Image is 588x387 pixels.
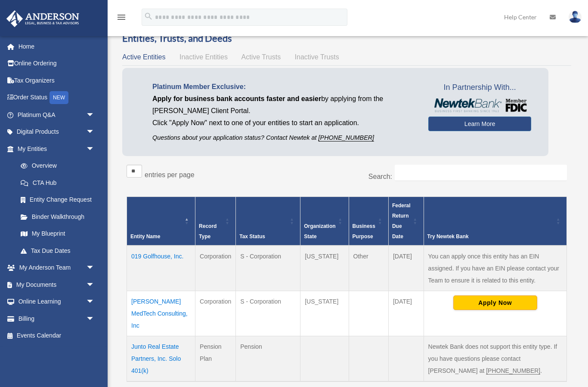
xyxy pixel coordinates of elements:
[12,157,99,175] a: Overview
[152,93,415,117] p: by applying from the [PERSON_NAME] Client Portal.
[239,233,265,240] span: Tax Status
[388,291,424,336] td: [DATE]
[199,223,217,240] span: Record Type
[12,242,103,259] a: Tax Due Dates
[424,336,566,381] td: Newtek Bank does not support this entity type. If you have questions please contact [PERSON_NAME]...
[6,327,108,344] a: Events Calendar
[6,123,108,141] a: Digital Productsarrow_drop_down
[12,191,103,209] a: Entity Change Request
[300,246,349,291] td: [US_STATE]
[433,98,527,112] img: NewtekBankLogoSM.png
[236,336,300,381] td: Pension
[195,291,236,336] td: Corporation
[86,123,103,141] span: arrow_drop_down
[236,291,300,336] td: S - Corporation
[152,95,321,102] span: Apply for business bank accounts faster and easier
[86,276,103,294] span: arrow_drop_down
[152,117,415,129] p: Click "Apply Now" next to one of your entities to start an application.
[392,203,411,240] span: Federal Return Due Date
[86,140,103,158] span: arrow_drop_down
[428,81,531,95] span: In Partnership With...
[50,91,68,104] div: NEW
[6,72,108,89] a: Tax Organizers
[122,53,165,61] span: Active Entities
[195,336,236,381] td: Pension Plan
[152,132,415,143] p: Questions about your application status? Contact Newtek at
[195,197,236,246] th: Record Type: Activate to sort
[428,117,531,131] a: Learn More
[179,53,228,61] span: Inactive Entities
[12,208,103,225] a: Binder Walkthrough
[236,197,300,246] th: Tax Status: Activate to sort
[569,11,582,23] img: User Pic
[6,259,108,276] a: My Anderson Teamarrow_drop_down
[6,38,108,55] a: Home
[152,81,415,93] p: Platinum Member Exclusive:
[6,293,108,310] a: Online Learningarrow_drop_down
[145,171,195,178] label: entries per page
[300,197,349,246] th: Organization State: Activate to sort
[86,293,103,311] span: arrow_drop_down
[86,259,103,277] span: arrow_drop_down
[424,197,566,246] th: Try Newtek Bank : Activate to sort
[127,246,195,291] td: 019 Golfhouse, Inc.
[144,12,153,21] i: search
[12,174,103,191] a: CTA Hub
[368,173,392,180] label: Search:
[86,310,103,328] span: arrow_drop_down
[4,10,82,27] img: Anderson Advisors Platinum Portal
[349,246,388,291] td: Other
[388,197,424,246] th: Federal Return Due Date: Activate to sort
[304,223,335,240] span: Organization State
[388,246,424,291] td: [DATE]
[130,233,160,240] span: Entity Name
[122,32,571,45] h3: Entities, Trusts, and Deeds
[6,55,108,72] a: Online Ordering
[424,246,566,291] td: You can apply once this entity has an EIN assigned. If you have an EIN please contact your Team t...
[116,12,127,22] i: menu
[236,246,300,291] td: S - Corporation
[300,291,349,336] td: [US_STATE]
[353,223,375,240] span: Business Purpose
[127,197,195,246] th: Entity Name: Activate to invert sorting
[6,276,108,293] a: My Documentsarrow_drop_down
[6,89,108,107] a: Order StatusNEW
[12,225,103,243] a: My Blueprint
[6,140,103,157] a: My Entitiesarrow_drop_down
[127,291,195,336] td: [PERSON_NAME] MedTech Consulting, Inc
[295,53,339,61] span: Inactive Trusts
[127,336,195,381] td: Junto Real Estate Partners, Inc. Solo 401(k)
[116,15,127,22] a: menu
[349,197,388,246] th: Business Purpose: Activate to sort
[427,231,554,242] div: Try Newtek Bank
[241,53,281,61] span: Active Trusts
[86,106,103,124] span: arrow_drop_down
[6,310,108,327] a: Billingarrow_drop_down
[453,295,537,310] button: Apply Now
[195,246,236,291] td: Corporation
[6,106,108,123] a: Platinum Q&Aarrow_drop_down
